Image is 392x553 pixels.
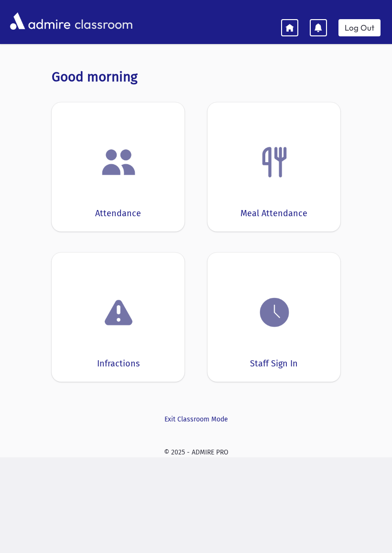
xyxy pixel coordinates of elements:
img: clock.png [256,294,293,331]
div: Staff Sign In [250,357,298,370]
a: Exit Classroom Mode [52,414,340,424]
img: users.png [100,144,137,180]
h3: Good morning [52,69,340,85]
a: Log Out [338,19,381,36]
span: classroom [73,9,133,34]
img: exclamation.png [100,296,137,332]
div: Meal Attendance [240,207,307,220]
div: Attendance [95,207,141,220]
img: Fork.png [256,144,293,180]
div: © 2025 - ADMIRE PRO [8,447,384,457]
img: AdmirePro [8,10,73,32]
div: Infractions [97,357,140,370]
